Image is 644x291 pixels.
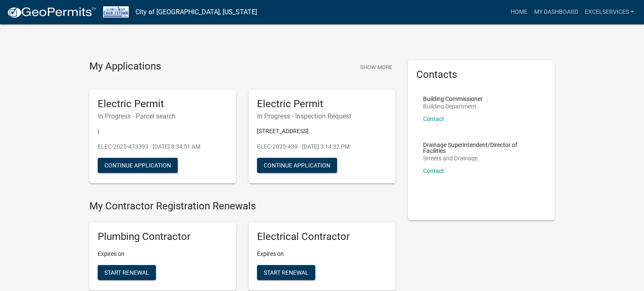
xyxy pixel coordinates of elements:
span: Start Renewal [264,269,309,276]
p: Expires on [257,250,387,258]
p: Drainage Superintendent/Director of Facilities [423,142,540,154]
button: Show More [357,60,395,74]
a: Home [507,4,531,20]
p: [STREET_ADDRESS] [257,127,387,136]
a: City of [GEOGRAPHIC_DATA], [US_STATE] [135,5,257,19]
button: Continue Application [98,158,178,173]
h5: Electrical Contractor [257,231,387,243]
a: Contact [423,167,444,174]
h6: In Progress - Parcel search [98,112,228,120]
h5: Contacts [416,69,546,81]
h5: Plumbing Contractor [98,231,228,243]
h5: Electric Permit [257,98,387,110]
button: Start Renewal [98,265,156,280]
p: Streets and Drainage [423,155,540,161]
p: Building Department [423,103,483,109]
h5: Electric Permit [98,98,228,110]
h6: In Progress - Inspection Request [257,112,387,120]
p: | [98,127,228,136]
h4: My Applications [89,60,161,73]
p: ELEC-2025-439 - [DATE] 3:14:32 PM [257,142,387,151]
p: ELEC-2025-473393 - [DATE] 8:34:51 AM [98,142,228,151]
h4: My Contractor Registration Renewals [89,200,395,212]
a: My Dashboard [531,4,582,20]
a: Contact [423,116,444,122]
img: City of Charlestown, Indiana [103,6,129,18]
button: Start Renewal [257,265,315,280]
button: Continue Application [257,158,337,173]
a: excelservices [582,4,637,20]
span: Start Renewal [104,269,149,276]
p: Building Commissioner [423,96,483,102]
p: Expires on [98,250,228,258]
